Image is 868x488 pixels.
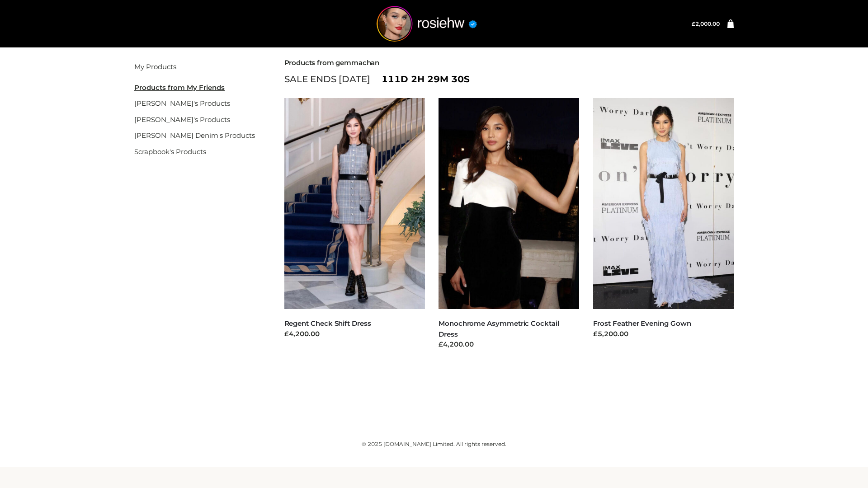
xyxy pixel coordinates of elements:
[284,329,425,339] div: £4,200.00
[134,440,734,449] div: © 2025 [DOMAIN_NAME] Limited. All rights reserved.
[692,20,720,27] a: £2,000.00
[134,99,230,108] a: [PERSON_NAME]'s Products
[439,319,559,338] a: Monochrome Asymmetric Cocktail Dress
[284,319,371,328] a: Regent Check Shift Dress
[692,20,720,27] bdi: 2,000.00
[692,20,695,27] span: £
[134,115,230,124] a: [PERSON_NAME]'s Products
[593,319,691,328] a: Frost Feather Evening Gown
[134,83,225,92] u: Products from My Friends
[284,59,734,67] h2: Products from gemmachan
[382,71,470,87] span: 111d 2h 29m 30s
[359,6,495,42] img: rosiehw
[593,329,734,339] div: £5,200.00
[284,71,734,87] div: SALE ENDS [DATE]
[134,62,176,71] a: My Products
[134,147,206,156] a: Scrapbook's Products
[439,339,580,350] div: £4,200.00
[134,131,255,140] a: [PERSON_NAME] Denim's Products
